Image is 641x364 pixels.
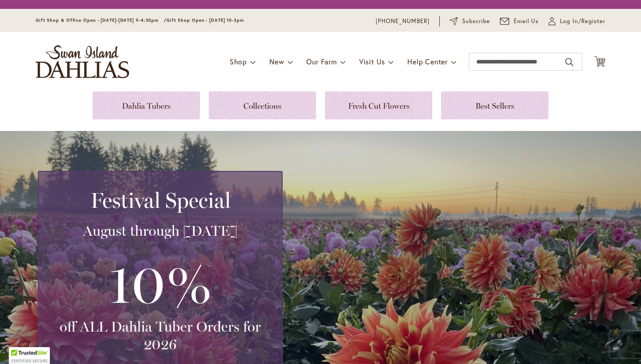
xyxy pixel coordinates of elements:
a: Email Us [500,17,539,26]
span: Subscribe [462,17,490,26]
a: [PHONE_NUMBER] [376,17,430,26]
a: Subscribe [450,17,490,26]
h3: off ALL Dahlia Tuber Orders for 2026 [49,318,271,353]
span: Log In/Register [560,17,605,26]
a: Log In/Register [548,17,605,26]
h3: 10% [49,249,271,318]
span: Shop [230,57,247,66]
h2: Festival Special [49,188,271,213]
span: Gift Shop Open - [DATE] 10-3pm [166,17,244,23]
h3: August through [DATE] [49,222,271,240]
span: New [269,57,284,66]
span: Gift Shop & Office Open - [DATE]-[DATE] 9-4:30pm / [36,17,166,23]
span: Email Us [514,17,539,26]
span: Visit Us [359,57,385,66]
span: Help Center [407,57,448,66]
a: store logo [36,45,129,78]
button: Search [565,55,573,69]
span: Our Farm [306,57,337,66]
